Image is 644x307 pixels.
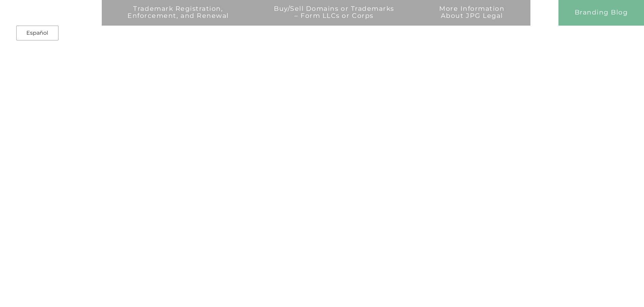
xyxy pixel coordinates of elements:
img: gif;base64,R0lGODlhAQABAAAAACH5BAEKAAEALAAAAAABAAEAAAICTAEAOw== [546,2,557,13]
a: Español [18,27,56,39]
a: Buy/Sell Domains or Trademarks– Form LLCs or Corps [255,5,413,31]
a: Trademark Registration,Enforcement, and Renewal [108,5,248,31]
img: gif;base64,R0lGODlhAQABAAAAACH5BAEKAAEALAAAAAABAAEAAAICTAEAOw== [546,15,557,26]
a: More InformationAbout JPG Legal [420,5,524,31]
